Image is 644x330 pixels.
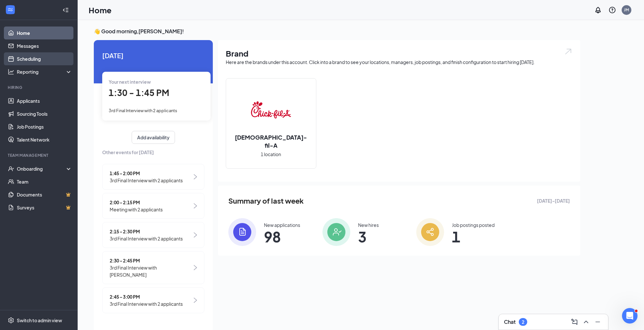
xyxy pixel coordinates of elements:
svg: WorkstreamLogo [7,6,14,13]
div: Reporting [17,69,72,75]
h2: [DEMOGRAPHIC_DATA]-fil-A [226,133,316,149]
span: 2:30 - 2:45 PM [110,257,192,264]
img: Chick-fil-A [250,89,292,131]
a: Sourcing Tools [17,107,72,120]
svg: Minimize [594,318,602,326]
span: 1:45 - 2:00 PM [110,170,183,177]
span: 2:45 - 3:00 PM [110,293,183,300]
a: SurveysCrown [17,201,72,214]
span: [DATE] - [DATE] [537,197,570,204]
div: New hires [358,222,379,228]
div: Job postings posted [452,222,495,228]
h1: Brand [226,48,573,59]
img: icon [228,218,256,246]
span: 3rd Final Interview with 2 applicants [110,235,183,242]
div: Hiring [8,85,71,90]
h3: Chat [504,318,516,325]
span: 3rd Final Interview with [PERSON_NAME] [110,264,192,278]
div: JM [624,7,629,13]
svg: ChevronUp [582,318,590,326]
a: Messages [17,39,72,52]
svg: QuestionInfo [608,6,616,14]
span: 1 location [261,151,281,158]
div: New applications [264,222,300,228]
span: 98 [264,231,300,242]
div: 2 [522,319,524,325]
svg: UserCheck [8,165,14,172]
a: Talent Network [17,133,72,146]
h3: 👋 Good morning, [PERSON_NAME] ! [94,28,580,35]
img: icon [416,218,444,246]
h1: Home [89,5,112,16]
div: Switch to admin view [17,317,62,324]
div: Team Management [8,153,71,158]
span: 1 [452,231,495,242]
a: Team [17,175,72,188]
iframe: Intercom live chat [622,308,638,324]
span: 3rd Final Interview with 2 applicants [110,177,183,184]
div: Here are the brands under this account. Click into a brand to see your locations, managers, job p... [226,59,573,65]
a: Applicants [17,94,72,107]
span: 1:30 - 1:45 PM [109,87,169,98]
a: Home [17,27,72,39]
svg: Settings [8,317,14,324]
img: open.6027fd2a22e1237b5b06.svg [564,48,573,55]
svg: Collapse [62,7,69,13]
span: Meeting with 2 applicants [110,206,163,213]
svg: Analysis [8,69,14,75]
svg: ComposeMessage [571,318,578,326]
span: Summary of last week [228,195,304,207]
button: ComposeMessage [569,317,580,327]
span: [DATE] [102,50,204,60]
a: Scheduling [17,52,72,65]
a: DocumentsCrown [17,188,72,201]
img: icon [322,218,350,246]
span: 2:15 - 2:30 PM [110,228,183,235]
div: Onboarding [17,165,67,172]
span: 3 [358,231,379,242]
button: ChevronUp [581,317,591,327]
a: Job Postings [17,120,72,133]
button: Minimize [593,317,603,327]
span: 3rd Final Interview with 2 applicants [109,108,177,113]
span: Other events for [DATE] [102,149,204,156]
button: Add availability [132,131,175,144]
svg: Notifications [594,6,602,14]
span: 3rd Final Interview with 2 applicants [110,300,183,307]
span: 2:00 - 2:15 PM [110,199,163,206]
span: Your next interview [109,79,151,85]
